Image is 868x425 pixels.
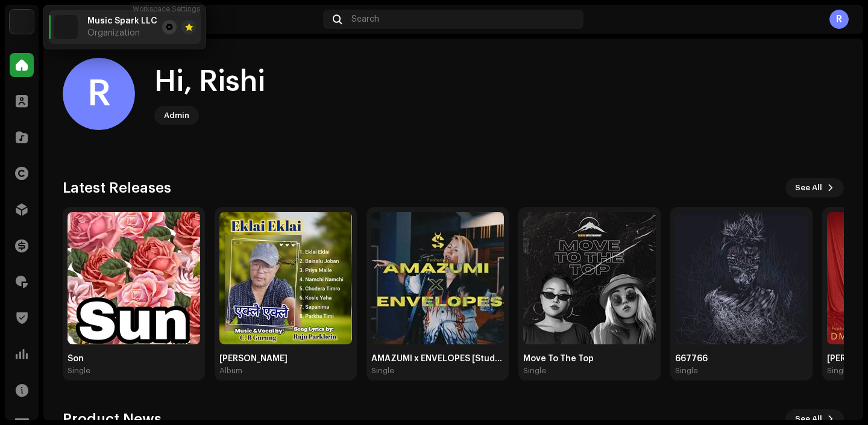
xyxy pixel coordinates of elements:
[63,58,135,130] div: R
[164,108,189,123] div: Admin
[675,366,698,376] div: Single
[351,14,379,24] span: Search
[87,28,140,38] span: Organization
[785,178,844,197] button: See All
[829,10,849,29] div: R
[523,354,656,364] div: Move To The Top
[68,366,90,376] div: Single
[154,63,265,101] div: Hi, Rishi
[371,212,504,344] img: 76c6803a-3ab4-4a60-8e55-7cc5fb6aba9c
[523,366,546,376] div: Single
[68,354,200,364] div: Son
[523,212,656,344] img: ee57ced0-4f3b-48e3-84c2-0d5961256ede
[371,366,394,376] div: Single
[371,354,504,364] div: AMAZUMI x ENVELOPES [Studio 5150 Live Session]
[219,354,352,364] div: [PERSON_NAME]
[219,366,242,376] div: Album
[68,212,200,344] img: 2ad2e464-3749-4f41-b18e-366889bc73db
[54,15,78,39] img: bc4c4277-71b2-49c5-abdf-ca4e9d31f9c1
[675,354,808,364] div: 667766
[795,176,822,200] span: See All
[63,178,171,197] h3: Latest Releases
[10,10,34,34] img: bc4c4277-71b2-49c5-abdf-ca4e9d31f9c1
[87,16,157,26] span: Music Spark LLC
[219,212,352,344] img: de7495d1-d0aa-4d1e-88ef-df83e8bd4578
[675,212,808,344] img: e4a187ae-5861-4b6f-97be-4d2b39625457
[827,366,850,376] div: Single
